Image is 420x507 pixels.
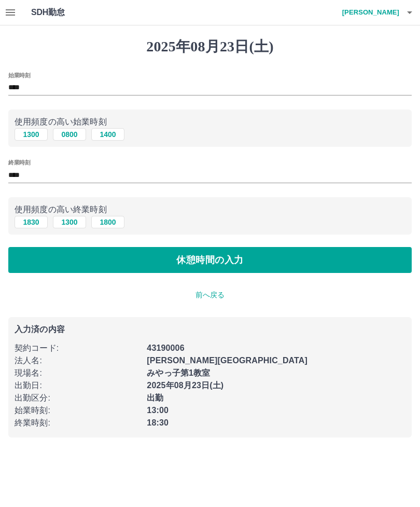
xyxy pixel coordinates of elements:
[8,247,412,273] button: 休憩時間の入力
[147,344,184,352] b: 43190006
[147,418,169,427] b: 18:30
[53,128,86,141] button: 0800
[15,379,141,392] p: 出勤日 :
[15,128,48,141] button: 1300
[15,417,141,429] p: 終業時刻 :
[91,128,124,141] button: 1400
[15,367,141,379] p: 現場名 :
[53,216,86,228] button: 1300
[15,404,141,417] p: 始業時刻 :
[15,216,48,228] button: 1830
[8,38,412,56] h1: 2025年08月23日(土)
[8,71,30,79] label: 始業時刻
[15,342,141,354] p: 契約コード :
[8,159,30,167] label: 終業時刻
[147,381,223,390] b: 2025年08月23日(土)
[15,325,405,334] p: 入力済の内容
[147,356,307,365] b: [PERSON_NAME][GEOGRAPHIC_DATA]
[91,216,124,228] button: 1800
[15,203,405,216] p: 使用頻度の高い終業時刻
[147,393,163,402] b: 出勤
[8,290,412,300] p: 前へ戻る
[15,116,405,128] p: 使用頻度の高い始業時刻
[147,368,210,377] b: みやっ子第1教室
[15,354,141,367] p: 法人名 :
[15,392,141,404] p: 出勤区分 :
[147,406,169,415] b: 13:00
